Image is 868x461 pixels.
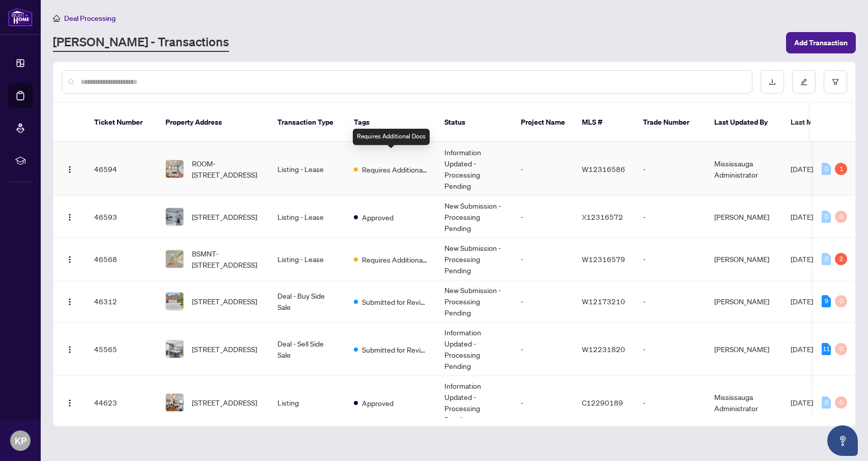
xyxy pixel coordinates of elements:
[513,376,574,429] td: -
[166,293,183,310] img: thumbnail-img
[822,211,831,223] div: 0
[86,376,157,429] td: 44623
[62,251,78,267] button: Logo
[835,211,847,223] div: 0
[86,280,157,323] td: 46312
[436,280,513,323] td: New Submission - Processing Pending
[62,293,78,309] button: Logo
[86,238,157,280] td: 46568
[15,434,26,448] span: KP
[166,340,183,358] img: thumbnail-img
[192,248,261,270] span: BSMNT-[STREET_ADDRESS]
[269,238,346,280] td: Listing - Lease
[800,78,807,85] span: edit
[791,254,813,264] span: [DATE]
[794,35,848,51] span: Add Transaction
[436,196,513,238] td: New Submission - Processing Pending
[791,117,853,128] span: Last Modified Date
[513,280,574,323] td: -
[822,253,831,265] div: 0
[582,212,623,221] span: X12316572
[269,142,346,196] td: Listing - Lease
[706,323,782,376] td: [PERSON_NAME]
[513,103,574,142] th: Project Name
[53,34,229,52] a: [PERSON_NAME] - Transactions
[582,254,625,264] span: W12316579
[706,196,782,238] td: [PERSON_NAME]
[269,103,346,142] th: Transaction Type
[706,280,782,323] td: [PERSON_NAME]
[362,164,428,175] span: Requires Additional Docs
[86,103,157,142] th: Ticket Number
[166,394,183,411] img: thumbnail-img
[8,8,33,26] img: logo
[635,376,706,429] td: -
[835,253,847,265] div: 2
[362,344,428,355] span: Submitted for Review
[635,238,706,280] td: -
[269,280,346,323] td: Deal - Buy Side Sale
[64,14,116,23] span: Deal Processing
[62,209,78,225] button: Logo
[574,103,635,142] th: MLS #
[791,297,813,306] span: [DATE]
[86,323,157,376] td: 45565
[192,397,257,408] span: [STREET_ADDRESS]
[706,238,782,280] td: [PERSON_NAME]
[582,164,625,174] span: W12316586
[635,196,706,238] td: -
[362,254,428,265] span: Requires Additional Docs
[436,323,513,376] td: Information Updated - Processing Pending
[513,142,574,196] td: -
[66,213,74,221] img: Logo
[791,212,813,221] span: [DATE]
[582,344,625,354] span: W12231820
[513,323,574,376] td: -
[66,399,74,407] img: Logo
[53,15,60,22] span: home
[822,163,831,175] div: 0
[192,158,261,180] span: ROOM-[STREET_ADDRESS]
[192,343,257,355] span: [STREET_ADDRESS]
[346,103,436,142] th: Tags
[786,32,856,53] button: Add Transaction
[66,298,74,306] img: Logo
[835,396,847,409] div: 0
[62,161,78,177] button: Logo
[269,376,346,429] td: Listing
[791,164,813,174] span: [DATE]
[362,397,394,409] span: Approved
[792,70,816,94] button: edit
[791,398,813,407] span: [DATE]
[362,212,394,223] span: Approved
[635,280,706,323] td: -
[269,323,346,376] td: Deal - Sell Side Sale
[706,142,782,196] td: Mississauga Administrator
[582,398,623,407] span: C12290189
[269,196,346,238] td: Listing - Lease
[86,196,157,238] td: 46593
[166,160,183,178] img: thumbnail-img
[192,296,257,307] span: [STREET_ADDRESS]
[706,376,782,429] td: Mississauga Administrator
[706,103,782,142] th: Last Updated By
[513,238,574,280] td: -
[62,394,78,411] button: Logo
[436,103,513,142] th: Status
[791,344,813,354] span: [DATE]
[66,165,74,174] img: Logo
[635,103,706,142] th: Trade Number
[436,238,513,280] td: New Submission - Processing Pending
[769,78,776,85] span: download
[362,296,428,307] span: Submitted for Review
[835,163,847,175] div: 1
[822,343,831,355] div: 11
[157,103,269,142] th: Property Address
[835,343,847,355] div: 0
[166,250,183,268] img: thumbnail-img
[822,396,831,409] div: 0
[635,323,706,376] td: -
[86,142,157,196] td: 46594
[62,341,78,357] button: Logo
[513,196,574,238] td: -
